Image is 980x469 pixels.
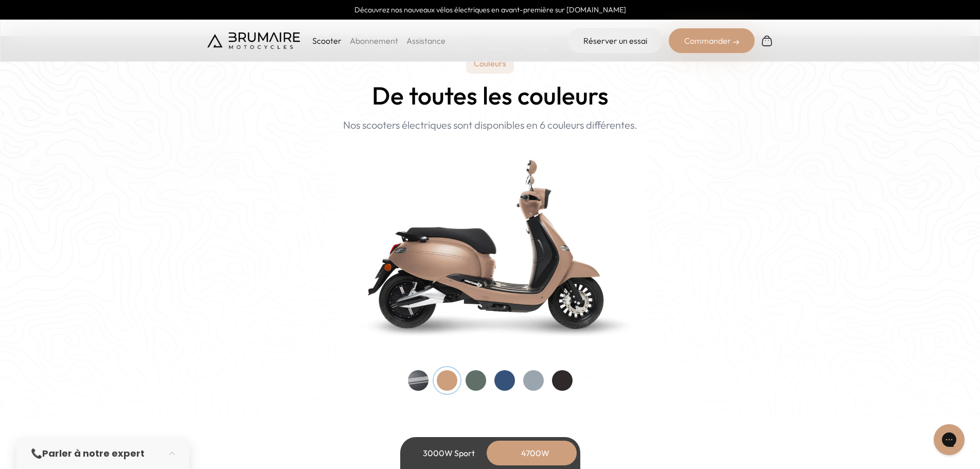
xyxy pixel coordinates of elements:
a: Réserver un essai [568,28,663,53]
iframe: Gorgias live chat messenger [929,421,970,459]
div: 3000W Sport [408,441,490,465]
h2: De toutes les couleurs [372,82,609,109]
p: Nos scooters électriques sont disponibles en 6 couleurs différentes. [343,117,637,133]
img: right-arrow-2.png [733,39,739,45]
p: Scooter [312,34,342,47]
img: Panier [761,34,773,47]
p: Couleurs [466,53,514,74]
img: Brumaire Motocycles [207,32,300,49]
div: Commander [669,28,755,53]
div: 4700W [494,441,577,465]
a: Abonnement [350,36,398,46]
a: Assistance [406,36,446,46]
